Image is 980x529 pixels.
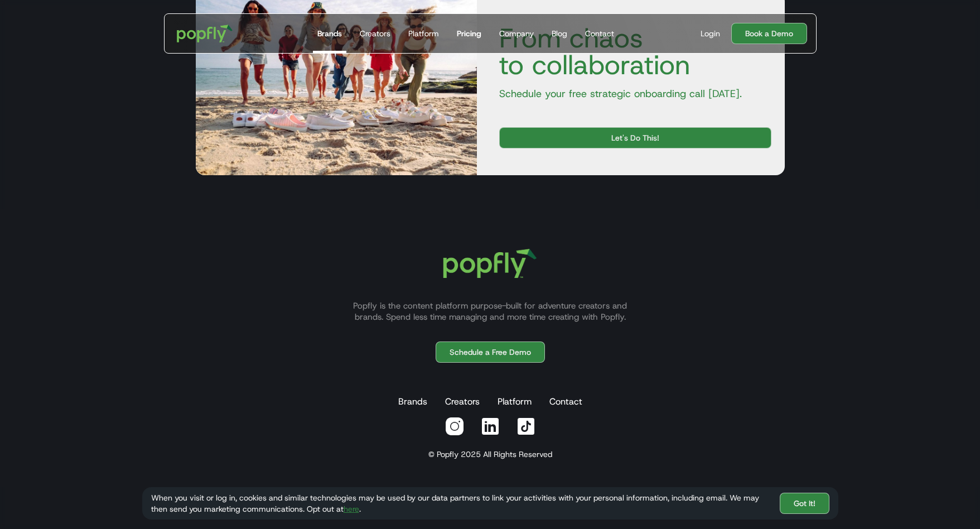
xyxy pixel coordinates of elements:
div: Creators [360,28,390,39]
a: Pricing [452,14,486,53]
a: home [169,17,241,50]
p: Popfly is the content platform purpose-built for adventure creators and brands. Spend less time m... [340,300,641,323]
a: Book a Demo [731,23,807,44]
h4: From chaos to collaboration [490,25,771,78]
a: Company [495,14,538,53]
a: Contact [547,391,585,413]
a: Let's Do This! [499,127,771,148]
a: Login [696,28,725,39]
div: Platform [408,28,439,39]
div: When you visit or log in, cookies and similar technologies may be used by our data partners to li... [151,492,771,514]
div: Pricing [457,28,481,39]
div: © Popfly 2025 All Rights Reserved [428,449,552,460]
a: Contact [581,14,619,53]
div: Blog [552,28,567,39]
div: Contact [585,28,614,39]
a: Brands [313,14,346,53]
a: Platform [404,14,443,53]
a: Brands [396,391,429,413]
div: Login [701,28,720,39]
p: Schedule your free strategic onboarding call [DATE]. [490,87,771,100]
div: Company [499,28,534,39]
a: Blog [547,14,572,53]
a: Creators [355,14,395,53]
div: Brands [317,28,342,39]
a: Platform [495,391,534,413]
a: Creators [443,391,482,413]
a: Schedule a Free Demo [436,342,545,363]
a: here [344,504,359,514]
a: Got It! [780,493,829,514]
